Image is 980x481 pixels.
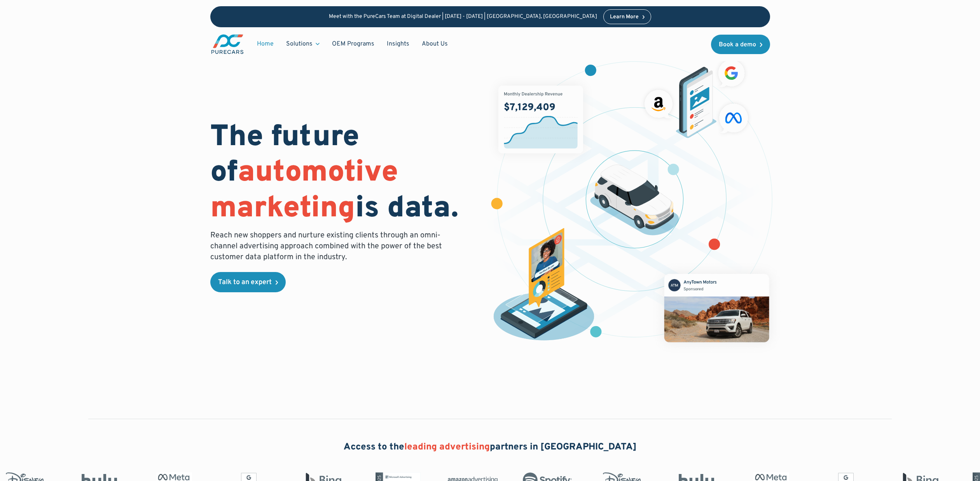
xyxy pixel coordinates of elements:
a: Learn More [603,9,652,24]
a: Insights [381,37,416,51]
div: Solutions [286,40,313,48]
a: Home [251,37,280,51]
a: main [210,33,245,55]
h2: Access to the partners in [GEOGRAPHIC_DATA] [344,441,637,454]
span: automotive marketing [210,154,398,227]
img: persona of a buyer [486,228,602,344]
div: Book a demo [719,42,756,48]
img: purecars logo [210,33,245,55]
span: leading advertising [404,441,490,453]
a: OEM Programs [326,37,381,51]
div: Talk to an expert [218,279,272,286]
img: chart showing monthly dealership revenue of $7m [498,86,583,153]
img: illustration of a vehicle [590,165,680,235]
h1: The future of is data. [210,120,481,227]
a: Talk to an expert [210,272,286,292]
img: ads on social media and advertising partners [641,56,752,138]
div: Learn More [610,14,639,20]
img: mockup of facebook post [650,259,784,356]
a: About Us [416,37,454,51]
a: Book a demo [711,35,770,54]
p: Meet with the PureCars Team at Digital Dealer | [DATE] - [DATE] | [GEOGRAPHIC_DATA], [GEOGRAPHIC_... [329,14,597,20]
div: Solutions [280,37,326,51]
p: Reach new shoppers and nurture existing clients through an omni-channel advertising approach comb... [210,230,447,263]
